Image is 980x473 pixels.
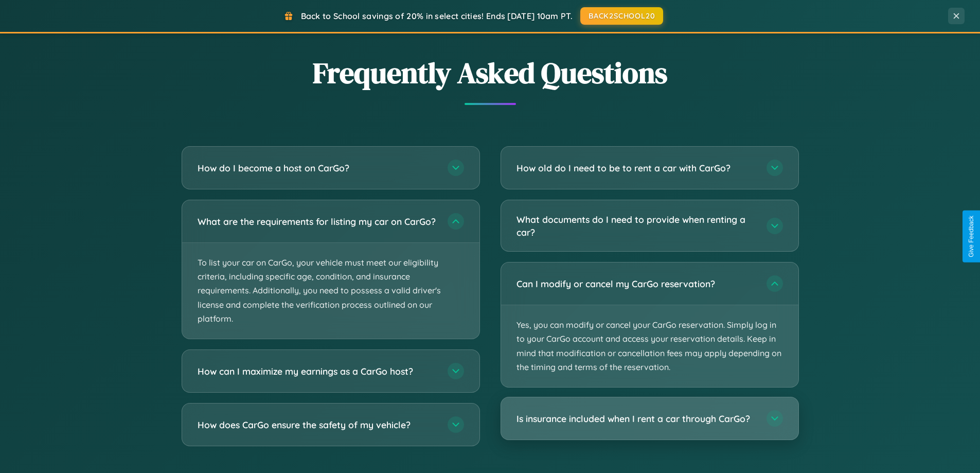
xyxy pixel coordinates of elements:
h3: How does CarGo ensure the safety of my vehicle? [198,418,437,431]
div: Give Feedback [968,216,975,257]
h3: How do I become a host on CarGo? [198,162,437,174]
h3: Can I modify or cancel my CarGo reservation? [516,277,756,290]
p: To list your car on CarGo, your vehicle must meet our eligibility criteria, including specific ag... [182,243,479,339]
span: Back to School savings of 20% in select cities! Ends [DATE] 10am PT. [301,11,573,21]
h3: How can I maximize my earnings as a CarGo host? [198,365,437,378]
button: BACK2SCHOOL20 [580,7,663,25]
h3: What are the requirements for listing my car on CarGo? [198,215,437,228]
h3: What documents do I need to provide when renting a car? [516,213,756,238]
h3: Is insurance included when I rent a car through CarGo? [516,412,756,425]
p: Yes, you can modify or cancel your CarGo reservation. Simply log in to your CarGo account and acc... [501,305,798,387]
h2: Frequently Asked Questions [182,53,799,93]
h3: How old do I need to be to rent a car with CarGo? [516,162,756,174]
